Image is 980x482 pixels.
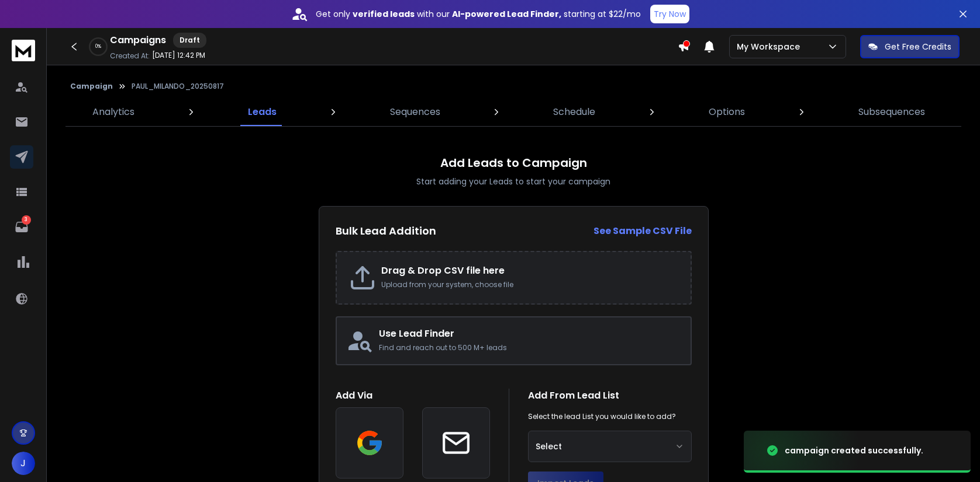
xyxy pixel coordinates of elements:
p: Get Free Credits [885,41,951,53]
a: Options [702,98,752,126]
p: [DATE] 12:42 PM [152,51,205,60]
span: Select [536,441,562,452]
h2: Drag & Drop CSV file here [381,264,679,278]
a: Subsequences [851,98,932,126]
img: logo [12,40,35,61]
h1: Add Via [336,389,490,403]
strong: verified leads [353,8,415,20]
a: Sequences [383,98,447,126]
p: Analytics [92,105,134,119]
button: Campaign [70,82,113,91]
div: campaign created successfully. [785,445,923,456]
p: Select the lead List you would like to add? [528,412,676,421]
p: Find and reach out to 500 M+ leads [379,343,681,352]
a: Analytics [85,98,142,126]
strong: AI-powered Lead Finder, [452,8,561,20]
p: Schedule [553,105,595,119]
button: J [12,452,35,475]
p: Upload from your system, choose file [381,280,679,289]
p: My Workspace [737,41,805,53]
div: Draft [173,33,206,48]
p: Get only with our starting at $22/mo [316,8,641,20]
button: Try Now [650,5,689,23]
button: Get Free Credits [860,35,960,58]
a: Schedule [546,98,602,126]
p: Sequences [390,105,440,119]
p: Leads [248,105,277,119]
a: 3 [10,215,33,239]
h2: Bulk Lead Addition [336,223,436,239]
p: Options [709,105,745,119]
a: Leads [241,98,284,126]
h2: Use Lead Finder [379,327,681,341]
h1: Campaigns [110,33,166,47]
h1: Add From Lead List [528,389,692,403]
p: Start adding your Leads to start your campaign [416,176,610,187]
p: 0 % [95,43,101,50]
a: See Sample CSV File [593,224,692,238]
p: 3 [22,215,31,225]
p: PAUL_MILANDO_20250817 [132,82,224,91]
p: Created At: [110,51,150,61]
h1: Add Leads to Campaign [440,155,587,171]
p: Subsequences [858,105,925,119]
p: Try Now [654,8,686,20]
